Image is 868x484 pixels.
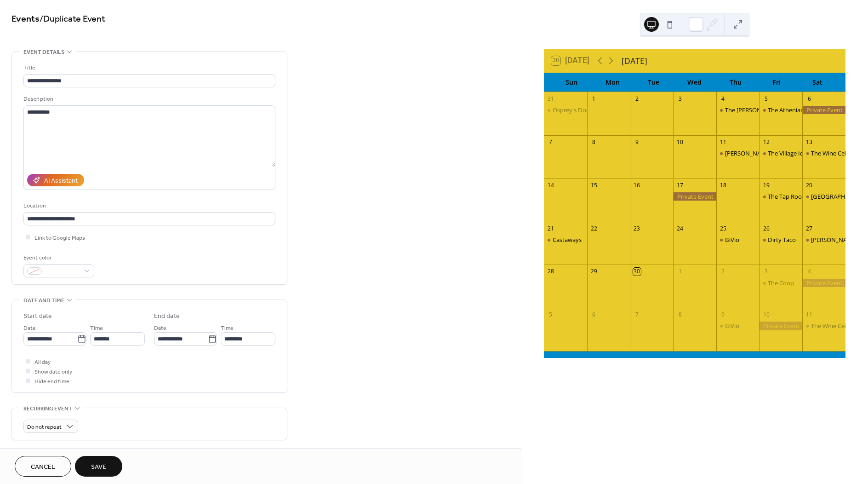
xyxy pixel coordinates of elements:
[221,323,234,333] span: Time
[805,95,813,103] div: 6
[590,225,598,232] div: 22
[762,225,770,232] div: 26
[725,236,739,244] div: BiVio
[551,73,592,92] div: Sun
[676,225,684,232] div: 24
[23,404,72,414] span: Recurring event
[673,192,716,201] div: Private Event
[762,138,770,146] div: 12
[34,233,85,243] span: Link to Google Maps
[802,149,845,157] div: The Wine Cellar
[676,311,684,319] div: 8
[553,236,582,244] div: Castaways
[590,268,598,276] div: 29
[762,181,770,189] div: 19
[768,192,807,201] div: The Tap Room
[768,149,811,157] div: The Village Idiot
[716,236,759,244] div: BiVio
[633,311,641,319] div: 7
[756,73,797,92] div: Fri
[553,106,605,114] div: Osprey's Dominion
[805,181,813,189] div: 20
[23,323,36,333] span: Date
[762,311,770,319] div: 10
[91,462,106,472] span: Save
[725,106,783,114] div: The [PERSON_NAME]
[547,225,554,232] div: 21
[547,268,554,276] div: 28
[31,462,55,472] span: Cancel
[590,95,598,103] div: 1
[547,311,554,319] div: 5
[725,322,739,330] div: BiVio
[154,311,180,321] div: End date
[725,149,771,157] div: [PERSON_NAME]
[547,95,554,103] div: 31
[797,73,838,92] div: Sat
[676,95,684,103] div: 3
[802,279,845,287] div: Private Event
[805,225,813,232] div: 27
[676,138,684,146] div: 10
[674,73,715,92] div: Wed
[759,192,802,201] div: The Tap Room
[768,279,794,287] div: The Coop
[622,55,647,67] div: [DATE]
[75,456,122,477] button: Save
[23,311,52,321] div: Start date
[633,268,641,276] div: 30
[34,377,69,386] span: Hide end time
[23,94,274,104] div: Description
[544,106,587,114] div: Osprey's Dominion
[768,106,804,114] div: The Athenian
[23,253,92,263] div: Event color
[676,268,684,276] div: 1
[23,296,64,305] span: Date and time
[719,138,727,146] div: 11
[34,357,51,367] span: All day
[44,176,78,186] div: AI Assistant
[90,323,103,333] span: Time
[811,149,853,157] div: The Wine Cellar
[633,95,641,103] div: 2
[802,106,845,114] div: Private Event
[762,95,770,103] div: 5
[719,95,727,103] div: 4
[23,47,64,57] span: Event details
[40,10,105,28] span: / Duplicate Event
[719,268,727,276] div: 2
[590,138,598,146] div: 8
[27,174,84,186] button: AI Assistant
[719,181,727,189] div: 18
[715,73,756,92] div: Thu
[15,456,71,477] button: Cancel
[633,138,641,146] div: 9
[759,322,802,330] div: Private Event
[768,236,796,244] div: Dirty Taco
[759,149,802,157] div: The Village Idiot
[805,311,813,319] div: 11
[802,236,845,244] div: Teddy's Bully Bar
[802,192,845,201] div: Baiting Hollow Farm Vineyard
[759,236,802,244] div: Dirty Taco
[633,181,641,189] div: 16
[805,268,813,276] div: 4
[716,106,759,114] div: The George
[27,422,62,432] span: Do not repeat
[154,323,166,333] span: Date
[716,149,759,157] div: Danford's
[719,311,727,319] div: 9
[544,236,587,244] div: Castaways
[719,225,727,232] div: 25
[716,322,759,330] div: BiVio
[23,63,274,73] div: Title
[547,181,554,189] div: 14
[633,225,641,232] div: 23
[811,322,853,330] div: The Wine Cellar
[590,181,598,189] div: 15
[759,106,802,114] div: The Athenian
[34,367,72,377] span: Show date only
[762,268,770,276] div: 3
[11,10,40,28] a: Events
